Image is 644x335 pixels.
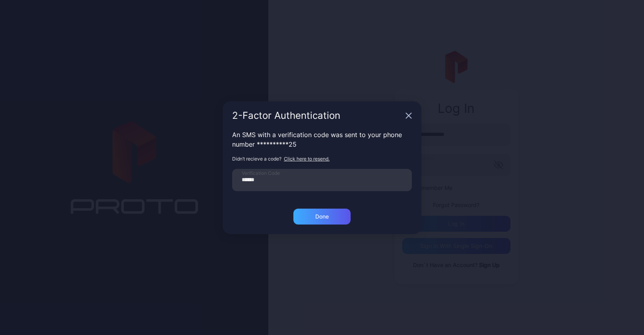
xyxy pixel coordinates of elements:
div: 2-Factor Authentication [232,111,402,120]
input: Verification Code [232,169,412,191]
p: Didn’t recieve a code? [232,155,412,163]
button: Done [293,209,351,225]
button: Click here to resend. [281,155,332,163]
p: An SMS with a verification code was sent to your phone number **********25 [232,130,412,149]
div: Done [315,213,329,220]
